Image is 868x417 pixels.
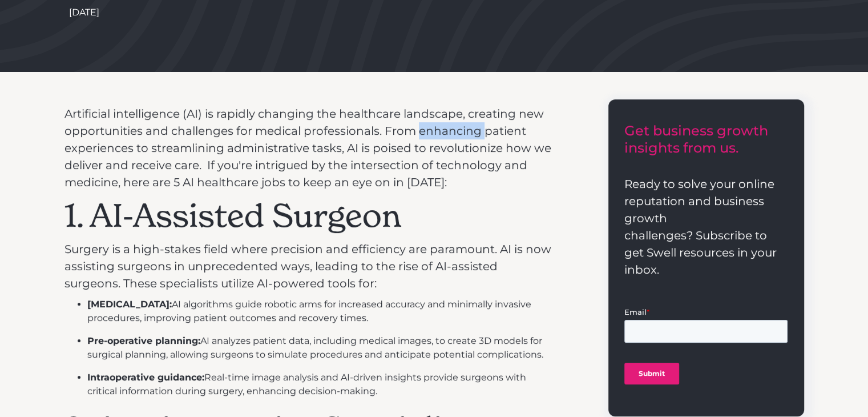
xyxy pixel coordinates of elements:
[87,371,553,398] li: Real-time image analysis and AI-driven insights provide surgeons with critical information during...
[87,335,200,346] strong: Pre-operative planning:
[624,122,788,157] h3: Get business growth insights from us.
[624,306,788,394] iframe: Form 0
[64,197,553,235] h1: 1. AI-Assisted Surgeon
[69,6,99,19] div: [DATE]
[87,372,204,383] strong: Intraoperative guidance:
[64,240,553,292] p: Surgery is a high-stakes field where precision and efficiency are paramount. AI is now assisting ...
[87,334,553,362] li: AI analyzes patient data, including medical images, to create 3D models for surgical planning, al...
[624,175,788,278] p: Ready to solve your online reputation and business growth challenges? Subscribe to get Swell reso...
[87,299,172,310] strong: [MEDICAL_DATA]:
[87,298,553,325] li: AI algorithms guide robotic arms for increased accuracy and minimally invasive procedures, improv...
[64,105,553,191] p: Artificial intelligence (AI) is rapidly changing the healthcare landscape, creating new opportuni...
